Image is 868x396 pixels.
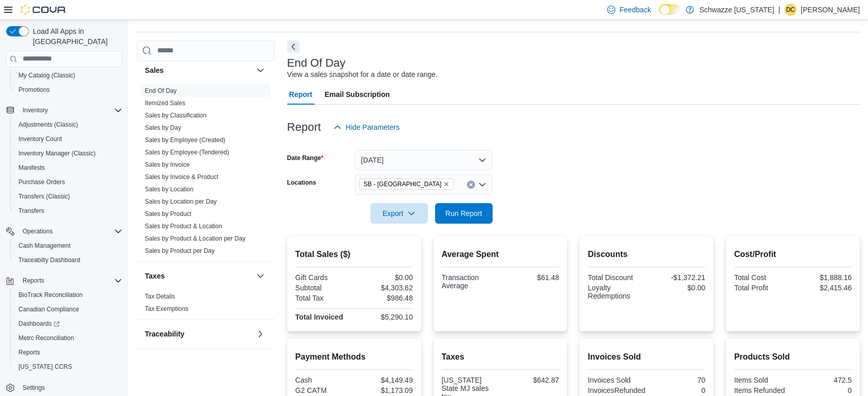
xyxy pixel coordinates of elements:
span: Inventory Count [18,135,62,143]
a: Canadian Compliance [14,303,83,315]
a: Sales by Invoice [145,161,190,168]
a: Dashboards [14,318,64,330]
button: Reports [2,273,126,288]
div: Gift Cards [295,273,352,282]
span: Dashboards [14,318,122,330]
span: Email Subscription [325,84,390,105]
div: 70 [649,376,705,384]
div: $2,415.46 [795,284,852,292]
button: Taxes [145,271,252,281]
a: Inventory Manager (Classic) [14,147,100,160]
button: Run Report [435,203,493,224]
button: BioTrack Reconciliation [10,288,126,302]
h2: Invoices Sold [588,351,705,363]
span: Inventory [18,104,122,116]
h2: Total Sales ($) [295,248,413,261]
h2: Average Spent [442,248,559,261]
a: Transfers (Classic) [14,190,74,203]
span: Reports [18,348,40,357]
a: Inventory Count [14,133,66,145]
button: Promotions [10,83,126,97]
a: [US_STATE] CCRS [14,361,76,373]
div: $1,173.09 [356,386,412,394]
a: Sales by Employee (Tendered) [145,149,229,156]
button: Transfers (Classic) [10,189,126,204]
div: $4,149.49 [356,376,412,384]
span: Cash Management [18,242,70,250]
div: Sales [137,85,275,261]
button: Settings [2,380,126,395]
button: Operations [18,225,57,237]
a: Sales by Product & Location per Day [145,235,246,242]
h2: Discounts [588,248,705,261]
button: Adjustments (Classic) [10,117,126,132]
a: Transfers [14,205,48,217]
span: Cash Management [14,240,122,252]
a: Adjustments (Classic) [14,118,82,131]
span: Canadian Compliance [18,305,79,313]
button: Traceability [254,328,267,340]
button: Reports [18,274,48,287]
a: Promotions [14,84,54,96]
a: Sales by Product [145,210,192,217]
button: Manifests [10,161,126,175]
div: -$1,372.21 [649,273,705,282]
span: Sales by Classification [145,111,206,120]
p: [PERSON_NAME] [801,4,860,16]
span: Washington CCRS [14,361,122,373]
span: Inventory [23,106,48,114]
a: Sales by Invoice & Product [145,173,218,181]
span: SB - [GEOGRAPHIC_DATA] [364,179,441,189]
a: Sales by Location [145,186,194,193]
a: My Catalog (Classic) [14,69,80,82]
span: Traceabilty Dashboard [14,254,122,266]
a: Sales by Day [145,124,181,131]
span: Itemized Sales [145,99,185,107]
span: My Catalog (Classic) [14,69,122,82]
a: Metrc Reconciliation [14,332,78,344]
span: Operations [18,225,122,237]
div: Total Tax [295,294,352,302]
div: 472.5 [795,376,852,384]
span: Promotions [18,86,50,94]
span: BioTrack Reconciliation [18,291,83,299]
span: My Catalog (Classic) [18,71,76,80]
div: $5,290.10 [356,313,412,321]
div: Daniel castillo [784,4,797,16]
h2: Payment Methods [295,351,413,363]
span: Export [376,203,422,224]
div: View a sales snapshot for a date or date range. [287,69,438,80]
span: Manifests [18,164,45,172]
button: Hide Parameters [329,117,404,137]
div: $642.87 [502,376,559,384]
span: Transfers (Classic) [14,190,122,203]
a: Tax Details [145,293,175,300]
a: Sales by Product & Location [145,223,222,230]
div: 0 [649,386,705,394]
div: $4,303.62 [356,284,412,292]
span: Traceabilty Dashboard [18,256,80,264]
span: Report [289,84,312,105]
div: 0 [795,386,852,394]
span: Hide Parameters [346,122,400,132]
span: Settings [23,384,45,392]
div: $0.00 [356,273,412,282]
span: Load All Apps in [GEOGRAPHIC_DATA] [29,26,122,47]
h3: End Of Day [287,57,346,69]
a: Tax Exemptions [145,305,188,312]
a: BioTrack Reconciliation [14,289,87,301]
div: Items Sold [734,376,790,384]
div: Total Profit [734,284,790,292]
label: Date Range [287,154,324,162]
button: Next [287,41,299,53]
span: SB - Pueblo West [359,179,454,190]
span: Dashboards [18,320,60,328]
a: Sales by Location per Day [145,198,217,205]
a: End Of Day [145,87,177,94]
